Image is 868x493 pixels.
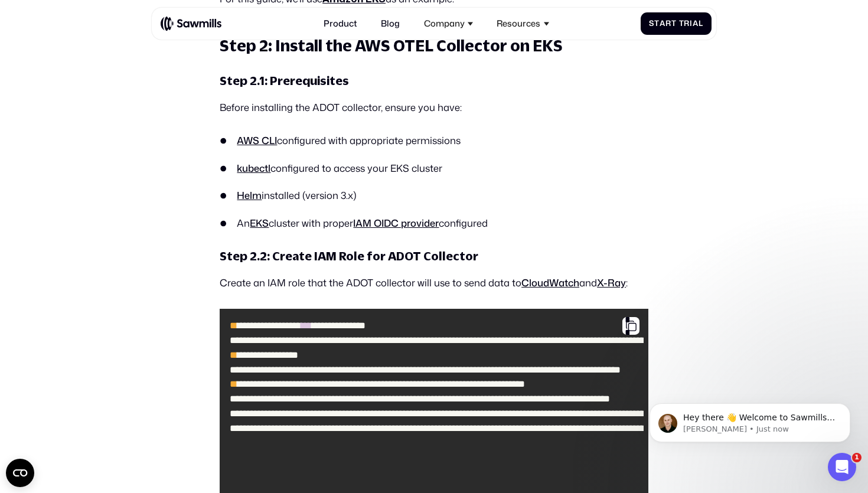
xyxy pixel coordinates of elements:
[490,12,555,35] div: Resources
[679,19,684,28] span: T
[220,188,648,203] li: installed (version 3.x)
[497,18,540,29] div: Resources
[521,276,579,289] a: CloudWatch
[424,18,465,29] div: Company
[250,216,269,230] a: EKS
[665,19,671,28] span: r
[597,276,626,289] a: X-Ray
[51,45,204,56] p: Message from Winston, sent Just now
[237,133,277,147] a: AWS CLI
[220,274,648,292] p: Create an IAM role that the ADOT collector will use to send data to and :
[6,459,34,487] button: Open CMP widget
[220,161,648,176] li: configured to access your EKS cluster
[693,19,699,28] span: a
[220,73,648,89] h4: Step 2.1: Prerequisites
[220,99,648,116] p: Before installing the ADOT collector, ensure you have:
[220,133,648,148] li: configured with appropriate permissions
[699,19,703,28] span: l
[353,216,439,230] a: IAM OIDC provider
[220,249,648,264] h4: Step 2.2: Create IAM Role for ADOT Collector
[684,19,690,28] span: r
[690,19,693,28] span: i
[237,188,262,202] a: Helm
[641,12,712,34] a: StartTrial
[237,161,270,175] a: kubectl
[220,216,648,231] li: An cluster with proper configured
[671,19,677,28] span: t
[374,12,406,35] a: Blog
[828,453,856,481] iframe: Intercom live chat
[317,12,364,35] a: Product
[632,378,868,461] iframe: Intercom notifications message
[220,35,648,55] h3: Step 2: Install the AWS OTEL Collector on EKS
[51,34,203,102] span: Hey there 👋 Welcome to Sawmills. The smart telemetry management platform that solves cost, qualit...
[654,19,660,28] span: t
[660,19,665,28] span: a
[852,453,862,462] span: 1
[649,19,654,28] span: S
[417,12,479,35] div: Company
